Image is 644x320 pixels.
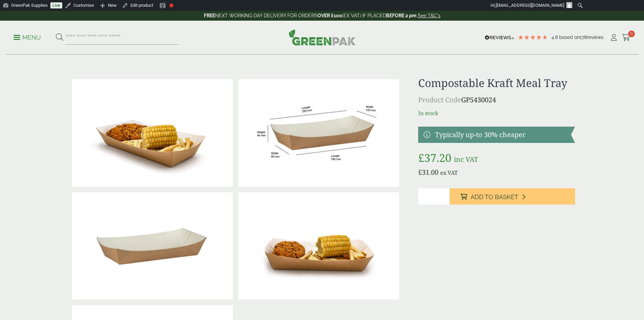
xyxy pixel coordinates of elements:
span: reviews [587,35,603,40]
div: 4.78 Stars [518,34,548,40]
a: See T&C's [418,13,440,18]
span: Based on [559,35,580,40]
span: inc VAT [454,155,478,164]
strong: BEFORE 2 pm [386,13,416,18]
a: Menu [14,34,41,40]
img: GreenPak Supplies [289,29,356,45]
span: [EMAIL_ADDRESS][DOMAIN_NAME] [496,3,564,8]
span: Product Code [418,95,461,104]
i: My Account [610,34,618,41]
strong: OVER £100 [317,13,342,18]
span: ex VAT [440,169,458,176]
p: In stock [418,109,575,117]
span: 0 [628,30,635,37]
img: MealTray_standard [238,79,399,187]
span: £ [418,168,422,177]
span: 4.8 [551,35,559,40]
i: Cart [622,34,630,41]
img: IMG_5659 [238,192,399,300]
strong: FREE [204,13,215,18]
div: Focus keyphrase not set [169,3,173,7]
span: 178 [580,35,587,40]
bdi: 31.00 [418,168,438,177]
p: Menu [14,34,41,42]
p: GP5430024 [418,95,575,105]
span: £ [418,150,424,165]
img: IMG_5658 [72,79,233,187]
a: 0 [622,33,630,43]
a: Live [50,2,62,8]
img: Compostable Kraft Meal Tray 0 [72,192,233,300]
bdi: 37.20 [418,150,451,165]
span: Add to Basket [471,193,518,201]
button: Add to Basket [450,188,575,205]
img: REVIEWS.io [485,35,514,40]
h1: Compostable Kraft Meal Tray [418,77,575,89]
